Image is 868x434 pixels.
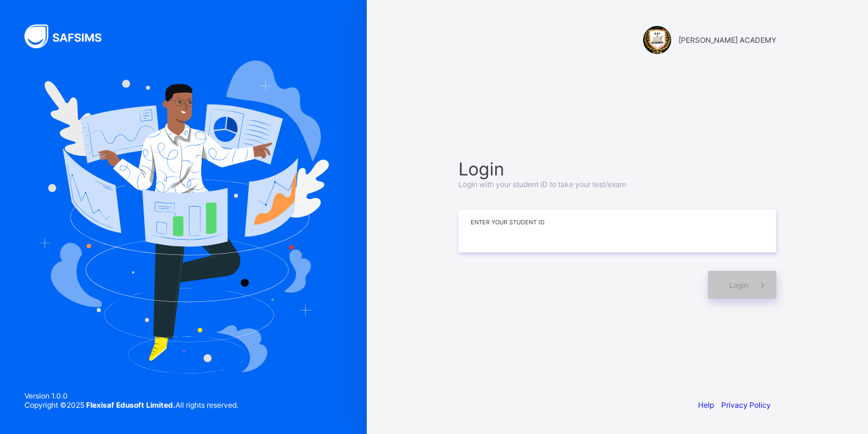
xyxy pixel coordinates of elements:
strong: Flexisaf Edusoft Limited. [86,400,175,410]
a: Help [698,400,714,410]
span: Login [729,281,748,290]
span: Copyright © 2025 All rights reserved. [24,400,238,410]
span: Login with your student ID to take your test/exam [458,180,626,189]
span: Login [458,158,776,180]
a: Privacy Policy [721,400,771,410]
span: [PERSON_NAME] ACADEMY [679,35,776,45]
span: Version 1.0.0 [24,391,238,400]
img: Hero Image [38,61,329,373]
img: SAFSIMS Logo [24,24,116,48]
